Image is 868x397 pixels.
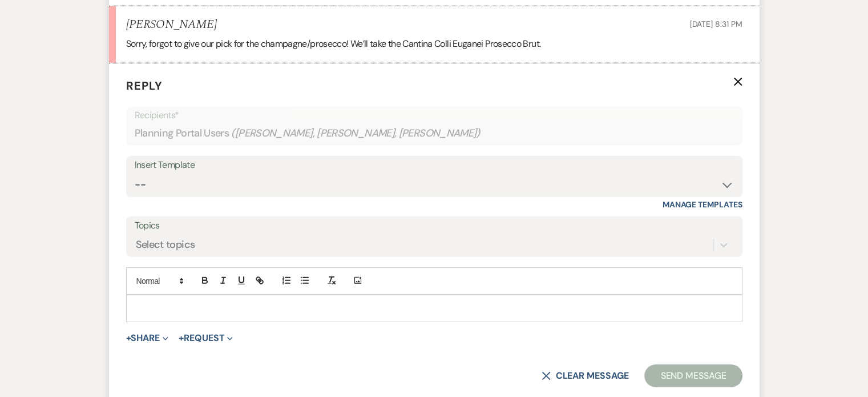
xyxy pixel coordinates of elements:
button: Request [179,334,233,343]
span: + [126,334,131,343]
p: Recipients* [135,108,734,123]
div: Insert Template [135,157,734,174]
span: + [179,334,184,343]
span: Reply [126,78,163,93]
label: Topics [135,218,734,234]
span: ( [PERSON_NAME], [PERSON_NAME], [PERSON_NAME] ) [231,126,481,141]
h5: [PERSON_NAME] [126,18,217,32]
div: Select topics [136,237,195,252]
div: Planning Portal Users [135,122,734,145]
span: [DATE] 8:31 PM [689,19,742,29]
a: Manage Templates [663,199,742,210]
button: Share [126,334,169,343]
button: Send Message [644,364,742,387]
p: Sorry, forgot to give our pick for the champagne/prosecco! We’ll take the Cantina Colli Euganei P... [126,37,742,51]
button: Clear message [542,371,628,380]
